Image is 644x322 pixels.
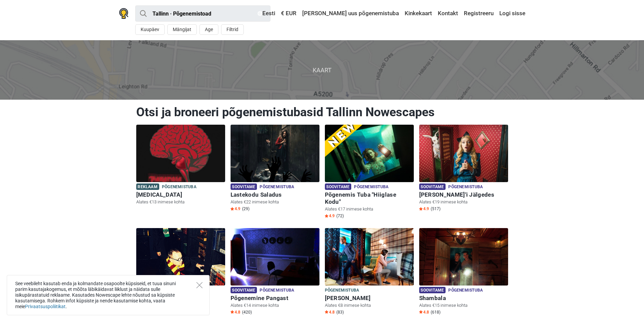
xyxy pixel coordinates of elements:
button: Mängijat [167,24,197,35]
img: Star [325,214,328,218]
img: Star [419,310,423,314]
a: Kinkekaart [403,7,434,20]
img: Nowescape logo [119,8,128,19]
button: Filtrid [221,24,244,35]
a: Privaatsuspoliitikat [25,304,66,309]
span: Põgenemistuba [260,287,294,294]
img: Eesti [258,11,262,16]
span: Reklaam [136,183,159,190]
span: 4.9 [419,206,429,212]
span: Põgenemistuba [448,287,483,294]
a: Põgenemis Tuba "Hiiglase Kodu" Soovitame Põgenemistuba Põgenemis Tuba "Hiiglase Kodu" Alates €17 ... [325,125,414,220]
p: Alates €13 inimese kohta [136,199,225,205]
span: (29) [242,206,249,212]
img: Põgenemine Pangast [231,228,319,286]
span: Põgenemistuba [162,183,196,191]
span: (420) [242,309,252,315]
span: 4.9 [231,206,240,212]
button: Close [196,282,202,288]
span: Soovitame [325,183,352,190]
span: 4.8 [419,309,429,315]
button: Age [199,24,218,35]
a: Kontakt [436,7,460,20]
a: Logi sisse [498,7,525,20]
a: € EUR [279,7,298,20]
span: Põgenemistuba [325,287,359,294]
span: Soovitame [231,183,257,190]
span: Soovitame [419,287,446,293]
img: Star [231,207,234,210]
h1: Otsi ja broneeri põgenemistubasid Tallinn Nowescapes [136,105,508,120]
span: Soovitame [419,183,446,190]
span: Põgenemistuba [260,183,294,191]
img: Star [231,310,234,314]
h6: [PERSON_NAME]'i Jälgedes [419,191,508,198]
h6: Shambala [419,295,508,302]
span: 4.9 [325,213,335,219]
a: Shambala Soovitame Põgenemistuba Shambala Alates €15 inimese kohta Star4.8 (618) [419,228,508,316]
a: Põgenemine Pangast Soovitame Põgenemistuba Põgenemine Pangast Alates €14 inimese kohta Star4.8 (420) [231,228,319,316]
p: Alates €22 inimese kohta [231,199,319,205]
img: Lastekodu Saladus [231,125,319,182]
img: Alice'i Jälgedes [419,125,508,182]
span: (517) [431,206,440,212]
a: Võlurite Kool Soovitame Põgenemistuba Võlurite Kool Alates €14 inimese kohta Star4.9 (255) [136,228,225,316]
span: 4.8 [231,309,240,315]
a: Alice'i Jälgedes Soovitame Põgenemistuba [PERSON_NAME]'i Jälgedes Alates €19 inimese kohta Star4.... [419,125,508,213]
input: proovi “Tallinn” [135,5,270,22]
span: Põgenemistuba [354,183,388,191]
p: Alates €8 inimese kohta [325,302,414,308]
p: Alates €14 inimese kohta [231,302,319,308]
button: Kuupäev [135,24,165,35]
h6: Põgenemis Tuba "Hiiglase Kodu" [325,191,414,205]
a: Paranoia Reklaam Põgenemistuba [MEDICAL_DATA] Alates €13 inimese kohta [136,125,225,206]
p: Alates €15 inimese kohta [419,302,508,308]
p: Alates €17 inimese kohta [325,206,414,212]
span: (83) [336,309,344,315]
h6: [PERSON_NAME] [325,295,414,302]
span: (618) [431,309,440,315]
p: Alates €19 inimese kohta [419,199,508,205]
div: See veebileht kasutab enda ja kolmandate osapoolte küpsiseid, et tuua sinuni parim kasutajakogemu... [7,275,210,315]
img: Star [419,207,423,210]
a: Registreeru [462,7,495,20]
span: Põgenemistuba [448,183,483,191]
h6: Lastekodu Saladus [231,191,319,198]
a: [PERSON_NAME] uus põgenemistuba [301,7,401,20]
img: Võlurite Kool [136,228,225,286]
h6: Põgenemine Pangast [231,295,319,302]
img: Star [325,310,328,314]
img: Paranoia [136,125,225,182]
a: Eesti [256,7,277,20]
a: Sherlock Holmes Põgenemistuba [PERSON_NAME] Alates €8 inimese kohta Star4.8 (83) [325,228,414,316]
span: 4.8 [325,309,335,315]
span: Soovitame [231,287,257,293]
span: (72) [336,213,344,219]
h6: [MEDICAL_DATA] [136,191,225,198]
img: Sherlock Holmes [325,228,414,286]
img: Põgenemis Tuba "Hiiglase Kodu" [325,125,414,182]
a: Lastekodu Saladus Soovitame Põgenemistuba Lastekodu Saladus Alates €22 inimese kohta Star4.9 (29) [231,125,319,213]
img: Shambala [419,228,508,286]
